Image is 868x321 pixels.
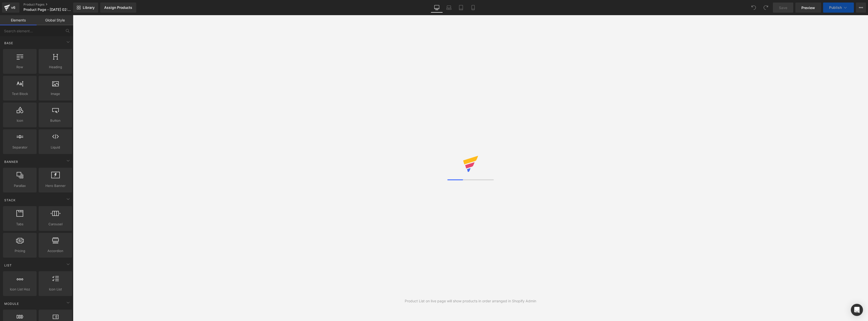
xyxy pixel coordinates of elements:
[23,8,72,12] span: Product Page - [DATE] 02:32:45
[73,3,98,13] a: New Library
[104,6,132,10] div: Assign Products
[801,5,815,10] span: Preview
[40,221,71,227] span: Carousel
[4,41,14,45] span: Base
[4,198,16,203] span: Stack
[40,145,71,150] span: Liquid
[5,221,35,227] span: Tabs
[5,287,35,292] span: Icon List Hoz
[40,248,71,254] span: Accordion
[4,301,19,306] span: Module
[4,159,19,164] span: Banner
[2,3,19,13] a: v6
[40,118,71,123] span: Button
[37,15,73,25] a: Global Style
[40,183,71,188] span: Hero Banner
[40,91,71,96] span: Image
[10,4,16,11] div: v6
[851,304,863,316] div: Open Intercom Messenger
[40,64,71,70] span: Heading
[779,5,787,10] span: Save
[4,263,12,268] span: List
[431,3,443,13] a: Desktop
[83,5,95,10] span: Library
[823,3,854,13] button: Publish
[749,3,759,13] button: Undo
[405,298,536,304] div: Product List on live page will show products in order arranged in Shopify Admin
[856,3,866,13] button: More
[455,3,467,13] a: Tablet
[829,6,842,10] span: Publish
[40,287,71,292] span: Icon List
[5,64,35,70] span: Row
[5,248,35,254] span: Pricing
[5,145,35,150] span: Separator
[5,91,35,96] span: Text Block
[5,118,35,123] span: Icon
[443,3,455,13] a: Laptop
[23,3,82,7] a: Product Pages
[795,3,821,13] a: Preview
[761,3,771,13] button: Redo
[467,3,479,13] a: Mobile
[5,183,35,188] span: Parallax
